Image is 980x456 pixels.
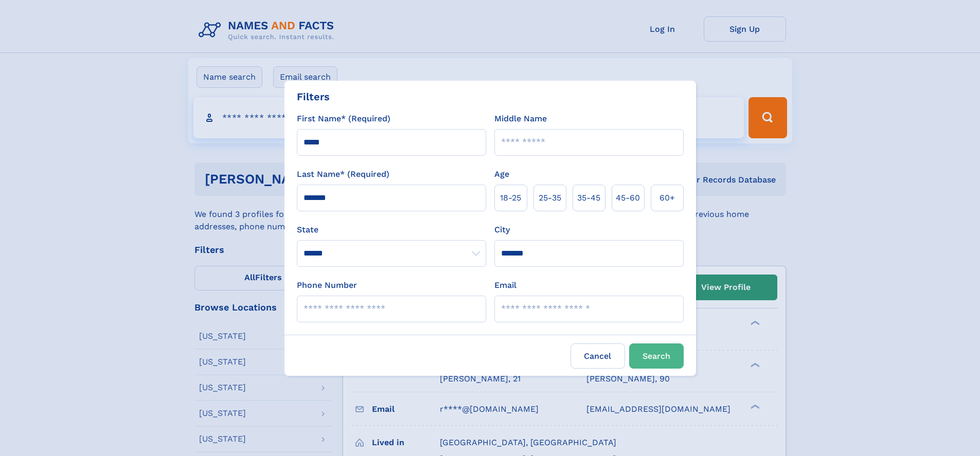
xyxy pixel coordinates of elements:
[297,279,357,291] label: Phone Number
[577,192,600,204] span: 35‑45
[660,192,675,204] span: 60+
[571,343,625,369] label: Cancel
[297,89,330,104] div: Filters
[494,279,516,291] label: Email
[297,224,486,236] label: State
[629,343,684,369] button: Search
[500,192,521,204] span: 18‑25
[297,113,390,125] label: First Name* (Required)
[494,224,510,236] label: City
[494,113,547,125] label: Middle Name
[297,168,389,180] label: Last Name* (Required)
[494,168,509,180] label: Age
[616,192,640,204] span: 45‑60
[539,192,561,204] span: 25‑35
